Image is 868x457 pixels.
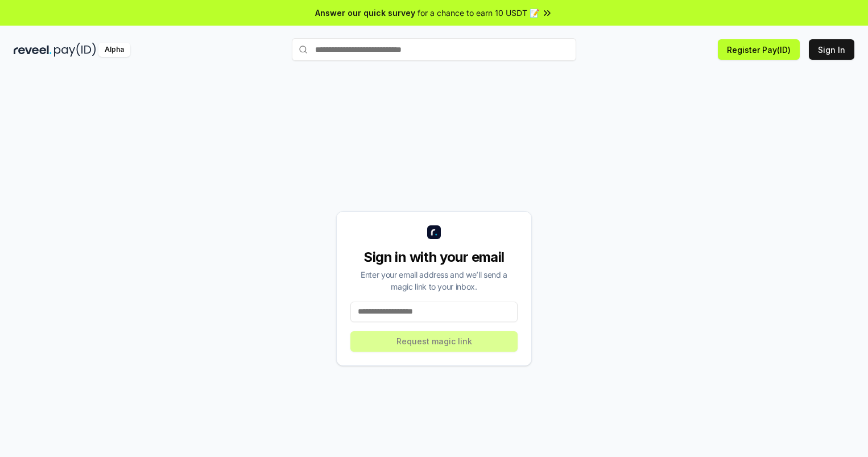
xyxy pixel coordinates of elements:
img: pay_id [54,43,96,57]
span: for a chance to earn 10 USDT 📝 [418,7,539,19]
div: Alpha [98,43,130,57]
button: Sign In [809,39,854,60]
span: Answer our quick survey [315,7,415,19]
button: Register Pay(ID) [718,39,800,60]
div: Sign in with your email [350,248,518,266]
div: Enter your email address and we’ll send a magic link to your inbox. [350,269,518,293]
img: logo_small [427,225,441,239]
img: reveel_dark [14,43,52,57]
